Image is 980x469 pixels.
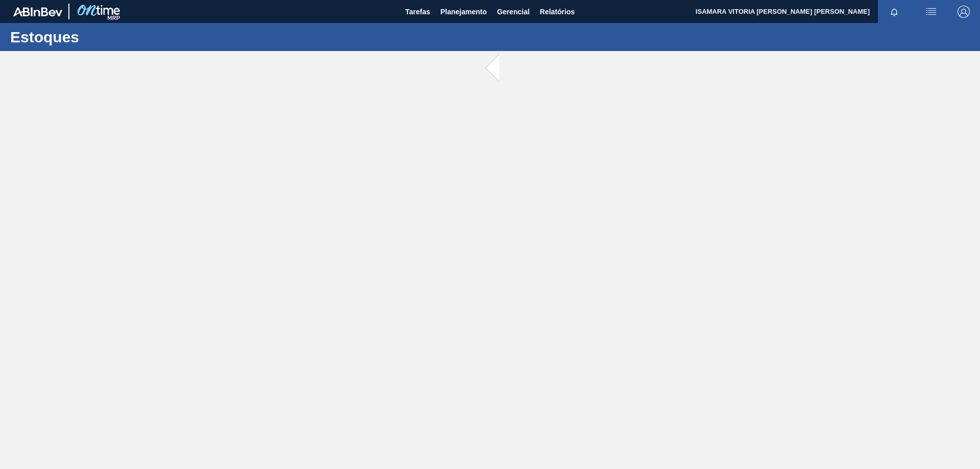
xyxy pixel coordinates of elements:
[540,6,575,18] span: Relatórios
[497,6,530,18] span: Gerencial
[440,6,487,18] span: Planejamento
[958,6,970,18] img: Logout
[10,31,191,43] h1: Estoques
[925,6,937,18] img: userActions
[405,6,430,18] span: Tarefas
[878,5,911,19] button: Notificações
[13,7,62,16] img: TNhmsLtSVTkK8tSr43FrP2fwEKptu5GPRR3wAAAABJRU5ErkJggg==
